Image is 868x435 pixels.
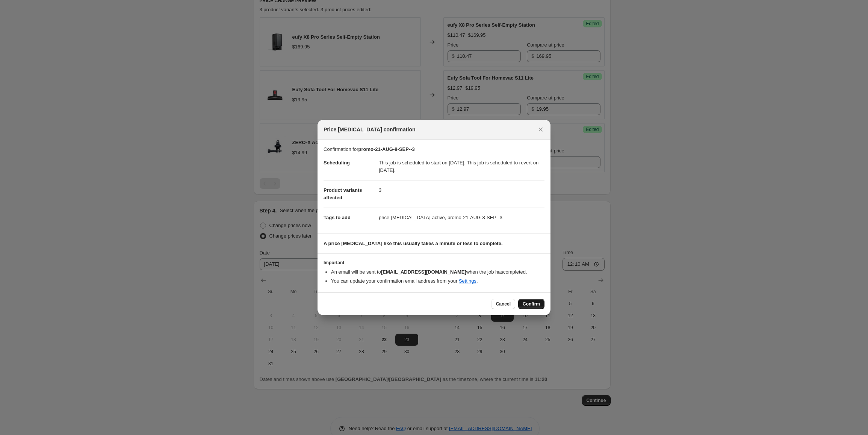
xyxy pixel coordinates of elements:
[379,153,544,180] dd: This job is scheduled to start on [DATE]. This job is scheduled to revert on [DATE].
[518,299,544,309] button: Confirm
[379,208,544,227] dd: price-[MEDICAL_DATA]-active, promo-21-AUG-8-SEP--3
[324,215,351,220] span: Tags to add
[496,301,511,307] span: Cancel
[324,126,416,133] span: Price [MEDICAL_DATA] confirmation
[331,268,544,276] li: An email will be sent to when the job has completed .
[379,180,544,200] dd: 3
[324,187,362,200] span: Product variants affected
[381,269,466,275] b: [EMAIL_ADDRESS][DOMAIN_NAME]
[324,260,544,266] h3: Important
[491,299,515,309] button: Cancel
[324,146,544,153] p: Confirmation for
[324,241,503,246] b: A price [MEDICAL_DATA] like this usually takes a minute or less to complete.
[523,301,540,307] span: Confirm
[324,160,350,166] span: Scheduling
[358,146,414,152] b: promo-21-AUG-8-SEP--3
[459,278,476,284] a: Settings
[331,277,544,285] li: You can update your confirmation email address from your .
[535,124,546,135] button: Close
